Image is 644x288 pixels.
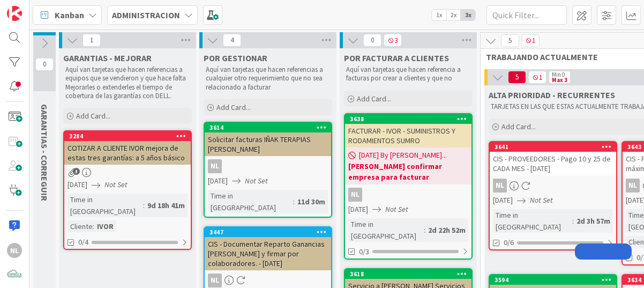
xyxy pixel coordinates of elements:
span: Kanban [55,9,84,21]
div: NL [493,179,507,193]
div: 3638 [345,114,471,124]
p: Aquí van tarjetas que hacen referencias a cualquier otro requerimiento que no sea relacionado a f... [206,65,330,92]
span: Add Card... [76,111,110,121]
div: Cliente [68,220,93,232]
a: 3284COTIZAR A CLIENTE IVOR mejora de estas tres garantías: a 5 años básico[DATE]Not SetTime in [G... [63,130,192,250]
span: : [293,196,295,208]
div: NL [490,179,616,193]
span: [DATE] By [PERSON_NAME]... [359,150,447,161]
div: 3447CIS - Documentar Reparto Ganancias [PERSON_NAME] y firmar por colaboradores. - [DATE] [205,227,331,270]
span: [DATE] [68,179,87,190]
span: [DATE] [493,195,513,206]
div: Solicitar facturas IÑAK TERAPIAS [PERSON_NAME] [205,132,331,156]
p: Aquí van tarjetas que hacen referencia a facturas por crear a clientes y que no [346,65,470,83]
div: 3447 [209,228,331,236]
div: Time in [GEOGRAPHIC_DATA] [208,190,293,213]
i: Not Set [385,204,408,214]
span: 5 [501,34,519,47]
span: 0/6 [504,237,514,248]
div: IVOR [94,220,116,232]
div: NL [7,243,22,258]
div: CIS - Documentar Reparto Ganancias [PERSON_NAME] y firmar por colaboradores. - [DATE] [205,237,331,270]
i: Not Set [104,180,128,189]
div: 3284 [64,131,191,141]
span: ALTA PRIORIDAD - RECURRENTES [489,90,615,100]
div: 3614Solicitar facturas IÑAK TERAPIAS [PERSON_NAME] [205,123,331,156]
span: 1 [528,71,546,84]
div: 2d 22h 52m [425,224,468,236]
div: 3641CIS - PROVEEDORES - Pago 10 y 25 de CADA MES - [DATE] [490,142,616,175]
div: NL [205,274,331,287]
div: NL [345,188,471,202]
div: 2d 3h 57m [574,215,613,227]
div: 3638FACTURAR - IVOR - SUMINISTROS Y RODAMIENTOS SUMRO [345,114,471,147]
div: COTIZAR A CLIENTE IVOR mejora de estas tres garantías: a 5 años básico [64,141,191,165]
div: 3618 [350,270,471,278]
b: ADMINISTRACION [112,10,180,20]
div: 3447 [205,227,331,237]
a: 3641CIS - PROVEEDORES - Pago 10 y 25 de CADA MES - [DATE]NL[DATE]Not SetTime in [GEOGRAPHIC_DATA]... [489,141,617,250]
div: 3614 [209,124,331,131]
div: 3614 [205,123,331,132]
span: 2x [446,10,461,20]
div: CIS - PROVEEDORES - Pago 10 y 25 de CADA MES - [DATE] [490,152,616,175]
div: NL [208,274,222,287]
span: : [572,215,574,227]
span: 5 [508,71,526,84]
div: NL [208,159,222,173]
a: 3638FACTURAR - IVOR - SUMINISTROS Y RODAMIENTOS SUMRO[DATE] By [PERSON_NAME]...[PERSON_NAME] conf... [344,113,473,260]
div: Time in [GEOGRAPHIC_DATA] [493,209,572,233]
span: : [424,224,425,236]
span: GARANTIAS - CORREGUIR [39,104,50,201]
span: [DATE] [348,204,368,215]
span: POR GESTIONAR [204,53,267,63]
div: 3284COTIZAR A CLIENTE IVOR mejora de estas tres garantías: a 5 años básico [64,131,191,165]
span: 0/4 [78,237,88,248]
span: 0 [35,58,54,71]
span: [DATE] [208,175,228,187]
div: Time in [GEOGRAPHIC_DATA] [68,194,143,217]
span: 0 [363,34,381,47]
div: 3618 [345,269,471,279]
img: avatar [7,267,22,282]
i: Not Set [530,195,553,205]
span: 3 [73,168,80,175]
span: 3 [384,34,402,47]
div: NL [205,159,331,173]
div: 3284 [69,132,191,140]
span: GARANTIAS - MEJORAR [63,53,152,63]
div: Min 0 [552,72,565,77]
div: 3594 [490,275,616,285]
img: Visit kanbanzone.com [7,6,22,21]
span: 3x [461,10,475,20]
div: Time in [GEOGRAPHIC_DATA] [348,218,424,242]
div: FACTURAR - IVOR - SUMINISTROS Y RODAMIENTOS SUMRO [345,124,471,147]
span: 1x [432,10,446,20]
div: 3594 [495,276,616,284]
p: Aquí van tarjetas que hacen referencias a equipos que se vendieron y que hace falta Mejorarles o ... [65,65,190,100]
b: [PERSON_NAME] confirmar empresa para facturar [348,161,468,182]
span: 1 [521,34,540,47]
div: 3638 [350,115,471,123]
span: Add Card... [501,122,536,131]
div: NL [626,179,640,193]
span: 0/3 [359,246,369,257]
div: 3641 [490,142,616,152]
span: : [143,200,145,211]
span: Add Card... [357,94,391,104]
i: Not Set [245,176,268,186]
div: Max 3 [552,77,567,83]
span: POR FACTURAR A CLIENTES [344,53,449,63]
span: : [93,220,94,232]
div: 9d 18h 41m [145,200,188,211]
span: Add Card... [216,102,251,112]
span: 1 [83,34,101,47]
div: 3641 [495,143,616,151]
span: 4 [223,34,241,47]
input: Quick Filter... [486,5,567,25]
div: 11d 30m [295,196,328,208]
div: NL [348,188,362,202]
a: 3614Solicitar facturas IÑAK TERAPIAS [PERSON_NAME]NL[DATE]Not SetTime in [GEOGRAPHIC_DATA]:11d 30m [204,122,332,218]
